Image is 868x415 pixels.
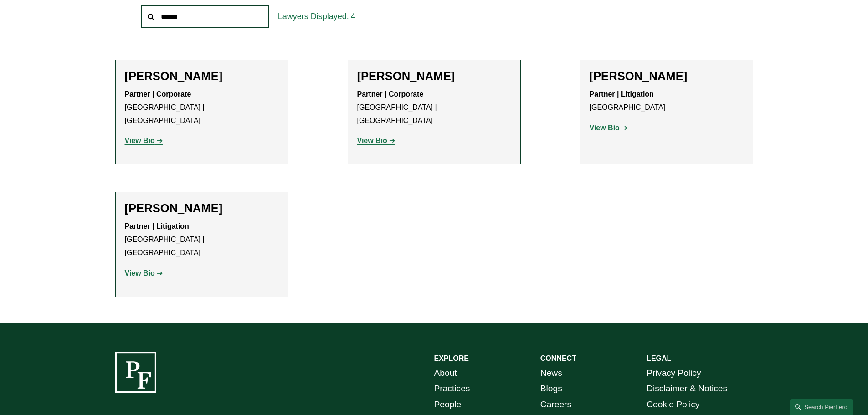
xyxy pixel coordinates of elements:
[125,90,191,98] strong: Partner | Corporate
[647,354,671,362] strong: LEGAL
[125,137,155,144] strong: View Bio
[351,12,355,21] span: 4
[434,354,469,362] strong: EXPLORE
[125,222,189,230] strong: Partner | Litigation
[125,220,279,259] p: [GEOGRAPHIC_DATA] | [GEOGRAPHIC_DATA]
[590,90,654,98] strong: Partner | Litigation
[125,269,155,277] strong: View Bio
[357,137,395,144] a: View Bio
[590,69,744,83] h2: [PERSON_NAME]
[540,365,562,381] a: News
[647,381,727,397] a: Disclaimer & Notices
[125,201,279,215] h2: [PERSON_NAME]
[790,399,853,415] a: Search this site
[590,88,744,114] p: [GEOGRAPHIC_DATA]
[125,269,163,277] a: View Bio
[125,88,279,127] p: [GEOGRAPHIC_DATA] | [GEOGRAPHIC_DATA]
[647,397,699,413] a: Cookie Policy
[357,88,511,127] p: [GEOGRAPHIC_DATA] | [GEOGRAPHIC_DATA]
[590,124,620,132] strong: View Bio
[540,354,576,362] strong: CONNECT
[590,124,628,132] a: View Bio
[540,381,562,397] a: Blogs
[540,397,571,413] a: Careers
[125,137,163,144] a: View Bio
[434,397,462,413] a: People
[357,137,387,144] strong: View Bio
[357,90,424,98] strong: Partner | Corporate
[647,365,701,381] a: Privacy Policy
[357,69,511,83] h2: [PERSON_NAME]
[125,69,279,83] h2: [PERSON_NAME]
[434,381,470,397] a: Practices
[434,365,457,381] a: About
